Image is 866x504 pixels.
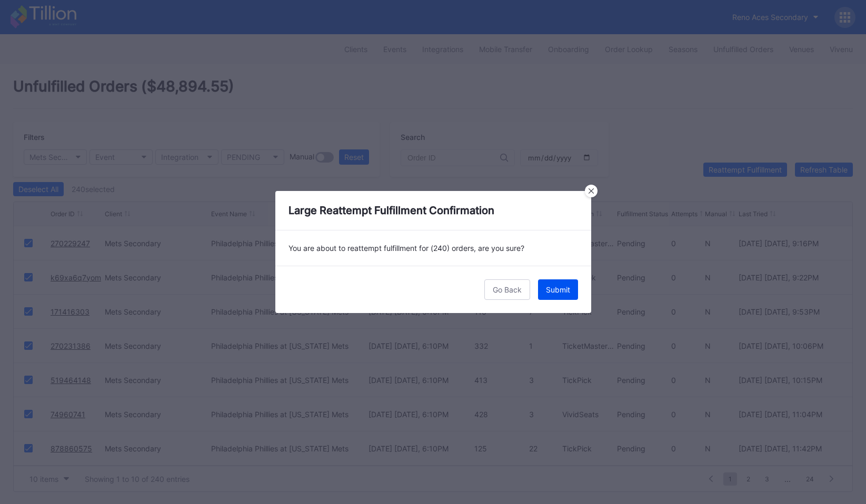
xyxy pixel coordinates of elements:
div: You are about to reattempt fulfillment for ( 240 ) orders, are you sure? [275,230,591,266]
button: Submit [538,279,578,300]
button: Go Back [484,279,530,300]
div: Go Back [493,285,522,294]
div: Large Reattempt Fulfillment Confirmation [275,191,591,230]
div: Submit [546,285,570,294]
